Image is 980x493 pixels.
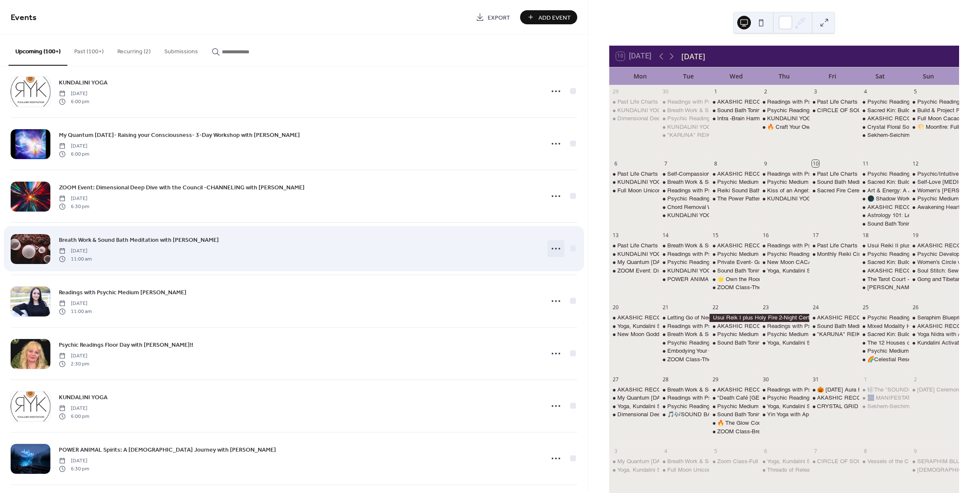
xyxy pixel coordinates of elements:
[617,267,856,275] div: ZOOM Event: Dimensional Deep Dive with the Council -CHANNELING with [PERSON_NAME]
[667,339,803,347] div: Psychic Readings Floor Day with [PERSON_NAME]!!
[859,212,909,219] div: Astrology 101: Learning Your Sun Sign with Leeza
[812,160,819,167] div: 10
[909,314,959,322] div: Seraphim Blueprint Level 3 with Sean
[859,170,909,178] div: Psychic Readings Floor Day with Gayla!!
[712,88,719,95] div: 1
[659,187,709,194] div: Readings with Psychic Medium Ashley Jodra
[59,287,186,297] a: Readings with Psychic Medium [PERSON_NAME]
[709,331,759,338] div: Psychic Medium Floor Day with Crista
[617,258,849,266] div: My Quantum [DATE]- Raising your Consciousness- 3-Day Workshop with [PERSON_NAME]
[709,115,759,122] div: Intra -Brain Harmonizing Meditation with Ray
[667,123,715,131] div: KUNDALINI YOGA
[659,339,709,347] div: Psychic Readings Floor Day with Gayla!!
[767,331,911,338] div: Psychic Medium Floor Day with [DEMOGRAPHIC_DATA]
[609,178,659,186] div: KUNDALINI YOGA
[612,376,619,383] div: 27
[157,35,205,65] button: Submissions
[809,170,859,178] div: Past Life Charts or Oracle Readings with April Azzolino
[817,242,968,249] div: Past Life Charts or Oracle Readings with [PERSON_NAME]
[909,170,959,178] div: Psychic/Intuitive Development Group with Crista: Oracle Cards
[859,242,909,249] div: Usui Reiki II plus Holy Fire Certification Class with Debbie
[909,242,959,249] div: AKASHIC RECORDS READING with Valeri (& Other Psychic Services)
[862,88,869,95] div: 4
[712,304,719,311] div: 22
[904,67,952,85] div: Sun
[709,107,759,114] div: Sound Bath Toning Meditation with Singing Bowls & Channeled Light Language & Song
[667,203,793,211] div: Chord Removal Workshop with [PERSON_NAME]
[709,284,759,291] div: ZOOM Class-The Veil Between Worlds with Noella
[859,195,909,203] div: 🌑 Shadow Work: Healing the Wounds of the Soul with Shay
[617,98,768,106] div: Past Life Charts or Oracle Readings with [PERSON_NAME]
[662,232,669,239] div: 14
[667,107,822,114] div: Breath Work & Sound Bath Meditation with [PERSON_NAME]
[609,250,659,258] div: KUNDALINI YOGA
[609,258,659,266] div: My Quantum Ascension- Raising your Consciousness- 3-Day Workshop with Rose
[617,187,722,194] div: Full Moon Unicorn Reiki Circle with Leeza
[859,275,909,283] div: The Tarot Court - Getting to know the Royals with Leeza (Garden Room)
[812,232,819,239] div: 17
[767,107,903,114] div: Psychic Readings Floor Day with [PERSON_NAME]!!
[909,331,959,338] div: Yoga Nidra with April
[759,98,809,106] div: Readings with Psychic Medium Ashley Jodra
[520,10,577,24] a: Add Event
[667,98,795,106] div: Readings with Psychic Medium [PERSON_NAME]
[667,195,803,203] div: Psychic Readings Floor Day with [PERSON_NAME]!!
[717,275,947,283] div: 🌟 Own the Room Curated Presence & Influence with [PERSON_NAME][DOMAIN_NAME]
[612,160,619,167] div: 6
[817,178,936,186] div: Sound Bath Meditation! with [PERSON_NAME]
[767,339,846,347] div: Yoga, Kundalini Sacred Flow ✨
[859,267,909,275] div: AKASHIC RECORDS READING with Valeri (& Other Psychic Services)
[759,322,809,330] div: Readings with Psychic Medium Ashley Jodra
[867,123,962,131] div: Crystal Floral Sound Bath w/ Elowynn
[717,195,910,203] div: The Power Pattern Change Minds with One Sentence with [PERSON_NAME]
[859,131,909,139] div: Sekhem-Seichim-Reiki Healing Circle with Sean
[659,250,709,258] div: Readings with Psychic Medium Ashley Jodra
[717,258,789,266] div: Private Event- Garden Room
[59,352,89,360] span: [DATE]
[667,258,803,266] div: Psychic Readings Floor Day with [PERSON_NAME]!!
[659,331,709,338] div: Breath Work & Sound Bath Meditation with Karen
[759,258,809,266] div: New Moon CACAO Ceremony & Drumming Circle with Gayla
[681,51,705,62] div: [DATE]
[59,255,92,263] span: 11:00 am
[759,339,809,347] div: Yoga, Kundalini Sacred Flow ✨
[909,267,959,275] div: Soul Stitch: Sewing Your Spirit Poppet with Elowynn
[909,98,959,106] div: Psychic Readings Floor Day with Gayla!!
[712,67,760,85] div: Wed
[59,78,108,87] span: KUNDALINI YOGA
[59,392,108,402] a: KUNDALINI YOGA
[59,288,186,297] span: Readings with Psychic Medium [PERSON_NAME]
[759,242,809,249] div: Readings with Psychic Medium Ashley Jodra
[859,107,909,114] div: Sacred Kin: Building Ancestral Veneration Workshop with Elowynn
[662,88,669,95] div: 30
[609,314,659,322] div: AKASHIC RECORDS READING with Valeri (& Other Psychic Services)
[59,445,276,455] a: POWER ANIMAL Spirits: A [DEMOGRAPHIC_DATA] Journey with [PERSON_NAME]
[759,178,809,186] div: Psychic Medium Floor Day with Crista
[817,322,936,330] div: Sound Bath Meditation! with [PERSON_NAME]
[859,258,909,266] div: Sacred Kin: Building Ancestral Veneration Workshop with Elowynn
[909,322,959,330] div: AKASHIC RECORDS READING with Valeri (& Other Psychic Services)
[59,235,219,245] a: Breath Work & Sound Bath Meditation with [PERSON_NAME]
[809,178,859,186] div: Sound Bath Meditation! with Kelli
[817,170,968,178] div: Past Life Charts or Oracle Readings with [PERSON_NAME]
[667,131,919,139] div: "KARUNA" REIKI DRUMMING CIRCLE and Chants with [MEDICAL_DATA] with [PERSON_NAME]
[759,115,809,122] div: KUNDALINI YOGA
[767,178,911,186] div: Psychic Medium Floor Day with [DEMOGRAPHIC_DATA]
[59,195,89,203] span: [DATE]
[59,183,305,192] a: ZOOM Event: Dimensional Deep Dive with the Council -CHANNELING with [PERSON_NAME]
[762,88,769,95] div: 2
[817,98,968,106] div: Past Life Charts or Oracle Readings with [PERSON_NAME]
[59,130,300,140] a: My Quantum [DATE]- Raising your Consciousness- 3-Day Workshop with [PERSON_NAME]
[909,178,959,186] div: Self-Love Lymphatic Drainage with April
[659,258,709,266] div: Psychic Readings Floor Day with Gayla!!
[659,242,709,249] div: Breath Work & Sound Bath Meditation with Karen
[617,322,697,330] div: Yoga, Kundalini Sacred Flow ✨
[59,341,193,350] span: Psychic Readings Floor Day with [PERSON_NAME]!!
[612,304,619,311] div: 20
[712,160,719,167] div: 8
[809,314,859,322] div: AKASHIC RECORDS READING with Valeri (& Other Psychic Services)
[862,304,869,311] div: 25
[767,242,895,249] div: Readings with Psychic Medium [PERSON_NAME]
[859,314,909,322] div: Psychic Readings Floor Day with Gayla!!
[469,10,517,24] a: Export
